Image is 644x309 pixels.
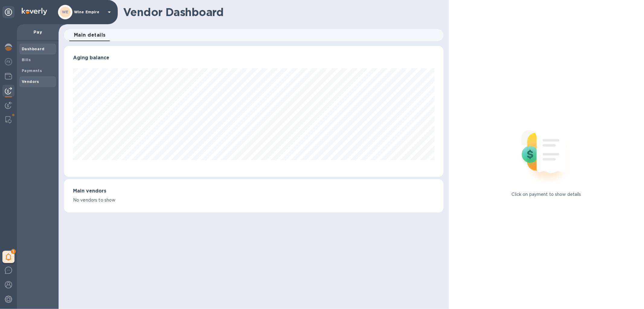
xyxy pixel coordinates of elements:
[123,6,439,18] h1: Vendor Dashboard
[22,8,47,15] img: Logo
[5,73,12,80] img: Wallets
[512,191,581,198] p: Click on payment to show details
[22,79,39,84] b: Vendors
[11,249,16,254] span: 1
[5,58,12,65] img: Foreign exchange
[73,55,434,61] h3: Aging balance
[62,10,69,14] b: WE
[22,29,54,35] p: Pay
[74,10,104,14] p: Wine Empire
[22,47,45,51] b: Dashboard
[22,58,31,62] b: Bills
[73,188,434,194] h3: Main vendors
[2,6,14,18] div: Unpin categories
[22,68,42,73] b: Payments
[74,31,106,39] span: Main details
[73,197,434,203] p: No vendors to show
